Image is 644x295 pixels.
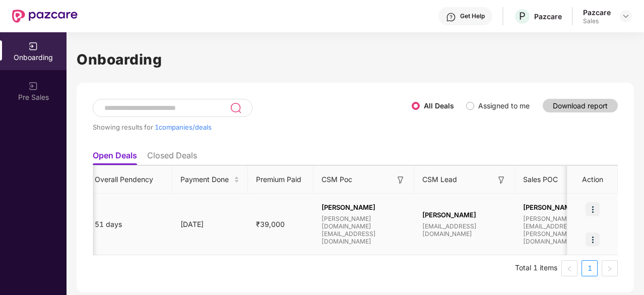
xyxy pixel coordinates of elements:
button: Download report [543,99,618,112]
li: 1 [582,260,598,276]
span: [EMAIL_ADDRESS][DOMAIN_NAME] [422,222,507,238]
th: Action [567,166,618,194]
span: ₹39,000 [248,220,293,228]
div: Showing results for [93,123,412,131]
span: P [519,10,526,22]
li: Next Page [602,260,618,276]
li: Closed Deals [147,150,197,165]
div: Sales [583,17,611,25]
img: icon [586,232,600,247]
h1: Onboarding [77,48,634,71]
span: [PERSON_NAME] [422,211,507,219]
div: 51 days [87,219,172,230]
div: Get Help [460,12,485,20]
img: icon [586,202,600,216]
img: svg+xml;base64,PHN2ZyB3aWR0aD0iMjQiIGhlaWdodD0iMjUiIHZpZXdCb3g9IjAgMCAyNCAyNSIgZmlsbD0ibm9uZSIgeG... [230,102,241,114]
span: CSM Lead [422,174,457,185]
span: [PERSON_NAME][EMAIL_ADDRESS][PERSON_NAME][DOMAIN_NAME] [523,215,608,245]
div: [DATE] [172,219,248,230]
label: Assigned to me [478,101,530,110]
span: left [566,266,572,272]
a: 1 [582,261,597,276]
img: svg+xml;base64,PHN2ZyB3aWR0aD0iMjAiIGhlaWdodD0iMjAiIHZpZXdCb3g9IjAgMCAyMCAyMCIgZmlsbD0ibm9uZSIgeG... [28,81,38,91]
th: Premium Paid [248,166,313,194]
span: right [607,266,613,272]
span: [PERSON_NAME][DOMAIN_NAME][EMAIL_ADDRESS][DOMAIN_NAME] [321,215,406,245]
img: svg+xml;base64,PHN2ZyB3aWR0aD0iMTYiIGhlaWdodD0iMTYiIHZpZXdCb3g9IjAgMCAxNiAxNiIgZmlsbD0ibm9uZSIgeG... [396,175,406,185]
span: CSM Poc [321,174,352,185]
th: Overall Pendency [87,166,172,194]
div: Pazcare [583,8,611,17]
span: Payment Done [180,174,232,185]
th: Payment Done [172,166,248,194]
img: svg+xml;base64,PHN2ZyB3aWR0aD0iMTYiIGhlaWdodD0iMTYiIHZpZXdCb3g9IjAgMCAxNiAxNiIgZmlsbD0ibm9uZSIgeG... [496,175,506,185]
button: right [602,260,618,276]
img: New Pazcare Logo [12,10,78,23]
button: left [561,260,577,276]
label: All Deals [424,101,454,110]
span: Sales POC [523,174,558,185]
div: Pazcare [534,12,562,21]
img: svg+xml;base64,PHN2ZyBpZD0iRHJvcGRvd24tMzJ4MzIiIHhtbG5zPSJodHRwOi8vd3d3LnczLm9yZy8yMDAwL3N2ZyIgd2... [622,12,630,20]
span: 1 companies/deals [155,123,212,131]
li: Previous Page [561,260,577,276]
li: Total 1 items [515,260,557,276]
li: Open Deals [93,150,137,165]
img: svg+xml;base64,PHN2ZyBpZD0iSGVscC0zMngzMiIgeG1sbnM9Imh0dHA6Ly93d3cudzMub3JnLzIwMDAvc3ZnIiB3aWR0aD... [446,12,456,22]
img: svg+xml;base64,PHN2ZyB3aWR0aD0iMjAiIGhlaWdodD0iMjAiIHZpZXdCb3g9IjAgMCAyMCAyMCIgZmlsbD0ibm9uZSIgeG... [28,41,38,51]
span: [PERSON_NAME] [321,203,406,211]
span: [PERSON_NAME] [523,203,608,211]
